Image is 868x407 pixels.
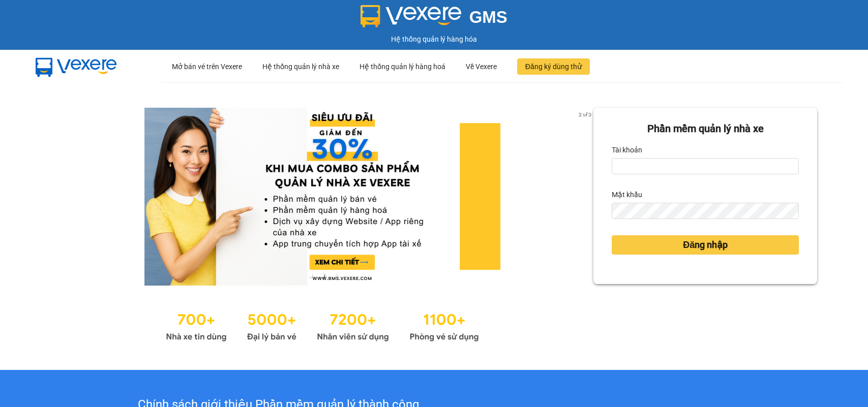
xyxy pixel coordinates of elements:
p: 2 of 3 [576,108,593,121]
a: GMS [361,15,507,23]
button: Đăng nhập [612,235,799,255]
li: slide item 2 [320,273,324,277]
li: slide item 3 [333,273,337,277]
div: Phần mềm quản lý nhà xe [612,121,799,137]
label: Mật khẩu [612,186,642,203]
button: Đăng ký dùng thử [517,58,590,75]
label: Tài khoản [612,142,642,158]
button: previous slide / item [51,108,65,286]
button: next slide / item [579,108,593,286]
div: Hệ thống quản lý nhà xe [262,50,339,83]
span: Đăng nhập [683,238,728,252]
span: GMS [469,8,507,26]
input: Tài khoản [612,158,799,174]
div: Về Vexere [466,50,497,83]
input: Mật khẩu [612,203,799,219]
div: Hệ thống quản lý hàng hóa [3,34,865,45]
img: Statistics.png [166,306,479,345]
img: logo 2 [361,5,461,27]
li: slide item 1 [308,273,312,277]
div: Hệ thống quản lý hàng hoá [360,50,445,83]
img: mbUUG5Q.png [25,50,127,83]
span: Đăng ký dùng thử [525,61,582,72]
div: Mở bán vé trên Vexere [172,50,242,83]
